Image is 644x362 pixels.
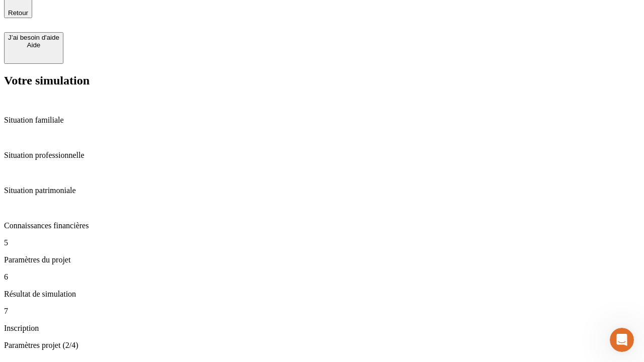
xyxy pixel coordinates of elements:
[4,186,640,195] p: Situation patrimoniale
[4,238,640,247] p: 5
[4,74,640,87] h2: Votre simulation
[8,9,28,17] span: Retour
[4,116,640,125] p: Situation familiale
[4,290,640,299] p: Résultat de simulation
[8,41,59,49] div: Aide
[610,328,634,352] iframe: Intercom live chat
[4,307,640,316] p: 7
[4,273,640,282] p: 6
[4,324,640,333] p: Inscription
[4,32,63,64] button: J’ai besoin d'aideAide
[4,151,640,160] p: Situation professionnelle
[4,341,640,350] p: Paramètres projet (2/4)
[4,255,640,264] p: Paramètres du projet
[4,221,640,230] p: Connaissances financières
[8,34,59,41] div: J’ai besoin d'aide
